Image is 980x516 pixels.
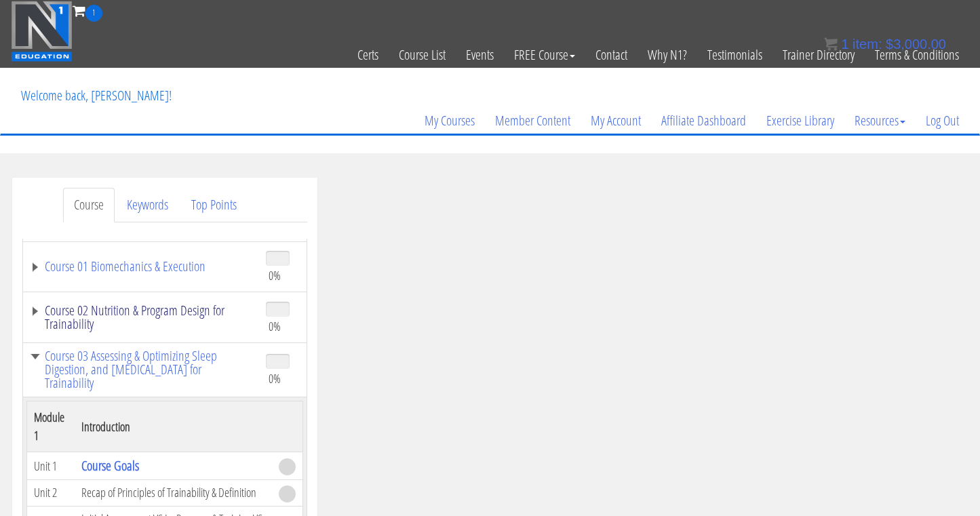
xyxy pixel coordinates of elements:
[852,37,882,52] span: item:
[180,188,248,222] a: Top Points
[347,22,389,88] a: Certs
[11,68,182,123] p: Welcome back, [PERSON_NAME]!
[865,22,969,88] a: Terms & Conditions
[772,22,865,88] a: Trainer Directory
[75,480,271,507] td: Recap of Principles of Trainability & Definition
[81,456,139,475] a: Course Goals
[916,88,969,153] a: Log Out
[30,260,252,273] a: Course 01 Biomechanics & Execution
[844,88,916,153] a: Resources
[638,22,697,88] a: Why N1?
[756,88,844,153] a: Exercise Library
[585,22,638,88] a: Contact
[269,319,281,334] span: 0%
[841,37,848,52] span: 1
[456,22,504,88] a: Events
[85,5,102,22] span: 1
[389,22,456,88] a: Course List
[485,88,581,153] a: Member Content
[73,1,102,20] a: 1
[824,37,946,52] a: 1 item: $3,000.00
[30,349,252,390] a: Course 03 Assessing & Optimizing Sleep Digestion, and [MEDICAL_DATA] for Trainability
[30,304,252,331] a: Course 02 Nutrition & Program Design for Trainability
[26,480,75,507] td: Unit 2
[886,37,946,52] bdi: 3,000.00
[269,268,281,283] span: 0%
[651,88,756,153] a: Affiliate Dashboard
[697,22,772,88] a: Testimonials
[26,401,75,452] th: Module 1
[824,37,838,51] img: icon11.png
[116,188,179,222] a: Keywords
[414,88,485,153] a: My Courses
[886,37,893,52] span: $
[26,452,75,480] td: Unit 1
[11,1,73,62] img: n1-education
[504,22,585,88] a: FREE Course
[75,401,271,452] th: Introduction
[581,88,651,153] a: My Account
[269,371,281,386] span: 0%
[63,188,115,222] a: Course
